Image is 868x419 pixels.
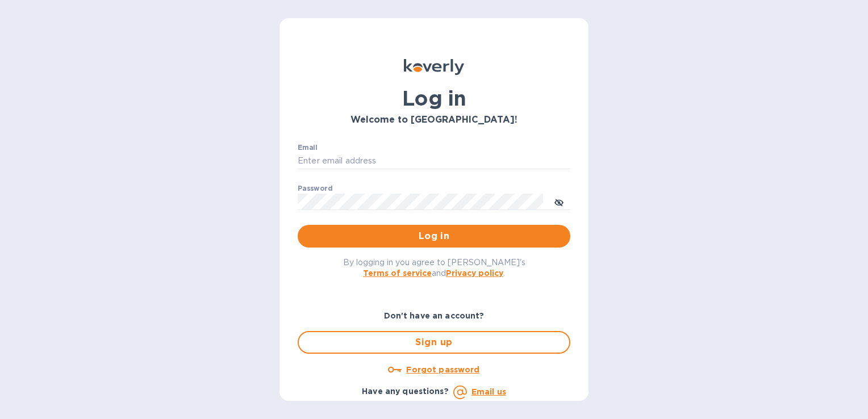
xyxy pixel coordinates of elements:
[298,144,318,151] label: Email
[298,185,332,192] label: Password
[307,229,561,243] span: Log in
[406,365,479,374] u: Forgot password
[298,115,570,125] h3: Welcome to [GEOGRAPHIC_DATA]!
[298,331,570,354] button: Sign up
[343,258,525,278] span: By logging in you agree to [PERSON_NAME]'s and .
[298,153,570,170] input: Enter email address
[548,190,570,213] button: toggle password visibility
[298,225,570,248] button: Log in
[471,387,506,396] a: Email us
[404,59,464,75] img: Koverly
[363,269,432,278] a: Terms of service
[446,269,503,278] a: Privacy policy
[308,336,560,349] span: Sign up
[298,86,570,110] h1: Log in
[362,387,449,396] b: Have any questions?
[384,311,485,320] b: Don't have an account?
